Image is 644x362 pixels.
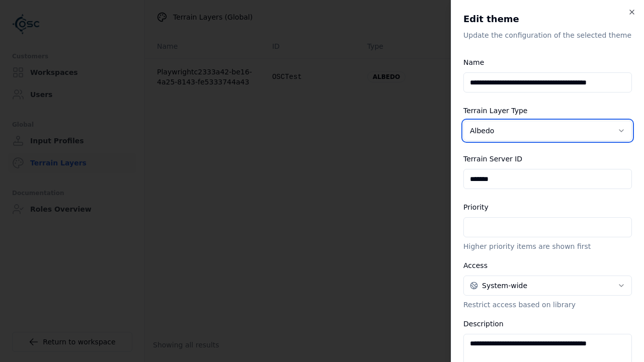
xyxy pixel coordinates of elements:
[463,107,527,115] label: Terrain Layer Type
[463,203,489,211] label: Priority
[463,30,632,40] p: Update the configuration of the selected theme
[463,155,522,163] label: Terrain Server ID
[463,12,632,26] h2: Edit theme
[463,261,488,269] label: Access
[463,58,484,66] label: Name
[463,241,632,251] p: Higher priority items are shown first
[463,300,632,310] p: Restrict access based on library
[463,320,504,328] label: Description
